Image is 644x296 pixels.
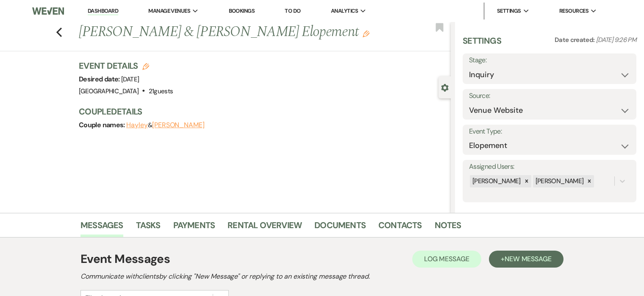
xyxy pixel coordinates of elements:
label: Source: [469,90,630,102]
span: Desired date: [79,75,121,84]
div: [PERSON_NAME] [470,175,522,187]
h3: Couple Details [79,106,442,117]
span: Settings [497,7,521,15]
h3: Event Details [79,60,173,72]
h1: [PERSON_NAME] & [PERSON_NAME] Elopement [79,22,373,42]
span: [DATE] [121,75,139,84]
a: Contacts [378,218,422,237]
span: [GEOGRAPHIC_DATA] [79,87,139,95]
a: Payments [173,218,215,237]
button: Log Message [412,251,481,268]
span: [DATE] 9:26 PM [596,36,636,44]
a: To Do [285,7,300,14]
span: 21 guests [149,87,173,95]
a: Dashboard [88,7,118,15]
button: Edit [363,30,369,37]
h3: Settings [463,35,501,53]
span: Couple names: [79,120,126,129]
span: & [126,121,205,129]
a: Notes [435,218,461,237]
span: Resources [559,7,588,15]
button: +New Message [489,251,563,268]
label: Stage: [469,54,630,67]
button: Hayley [126,122,148,128]
button: Close lead details [441,83,449,91]
a: Rental Overview [228,218,302,237]
a: Documents [314,218,366,237]
div: [PERSON_NAME] [533,175,585,187]
span: Analytics [331,7,358,15]
a: Bookings [229,7,255,14]
button: [PERSON_NAME] [152,122,205,128]
label: Event Type: [469,126,630,138]
a: Messages [80,218,123,237]
h2: Communicate with clients by clicking "New Message" or replying to an existing message thread. [80,271,563,282]
a: Tasks [136,218,161,237]
span: Manage Venues [148,7,190,15]
h1: Event Messages [80,250,170,268]
label: Assigned Users: [469,161,630,173]
span: Log Message [424,254,469,263]
img: Weven Logo [32,2,64,20]
span: New Message [505,254,552,263]
span: Date created: [555,36,596,44]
